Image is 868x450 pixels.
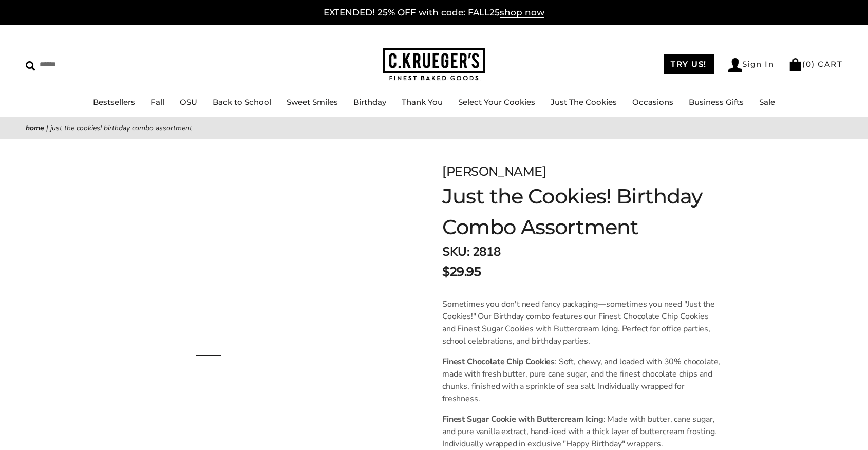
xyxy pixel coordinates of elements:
h1: Just the Cookies! Birthday Combo Assortment [442,181,770,242]
a: Home [26,123,44,133]
a: TRY US! [664,54,714,74]
a: Sign In [728,58,775,72]
a: Sale [759,97,775,107]
a: Occasions [632,97,673,107]
a: OSU [180,97,197,107]
a: Select Your Cookies [458,97,535,107]
div: [PERSON_NAME] [442,162,770,181]
nav: breadcrumbs [26,122,842,134]
img: Account [728,58,742,72]
span: shop now [500,7,544,18]
p: Sometimes you don't need fancy packaging—sometimes you need "Just the Cookies!" Our Birthday comb... [442,298,723,347]
span: 2818 [473,243,500,260]
a: Thank You [402,97,443,107]
span: | [46,123,48,133]
span: 0 [806,59,812,69]
img: Bag [788,58,802,71]
span: $29.95 [442,262,481,281]
a: Birthday [353,97,386,107]
b: Finest Sugar Cookie with Buttercream Icing [442,414,603,425]
a: Just The Cookies [551,97,617,107]
a: Fall [150,97,164,107]
a: Business Gifts [689,97,744,107]
p: : Soft, chewy, and loaded with 30% chocolate, made with fresh butter, pure cane sugar, and the fi... [442,355,723,405]
img: C.KRUEGER'S [383,48,485,81]
strong: SKU: [442,243,469,260]
input: Search [26,57,148,72]
a: Sweet Smiles [287,97,338,107]
a: (0) CART [788,59,842,69]
span: Just the Cookies! Birthday Combo Assortment [50,123,192,133]
a: Bestsellers [93,97,135,107]
p: : Made with butter, cane sugar, and pure vanilla extract, hand-iced with a thick layer of butterc... [442,413,723,450]
a: Back to School [213,97,271,107]
b: Finest Chocolate Chip Cookies [442,356,555,367]
img: Search [26,61,35,71]
a: EXTENDED! 25% OFF with code: FALL25shop now [324,7,544,18]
